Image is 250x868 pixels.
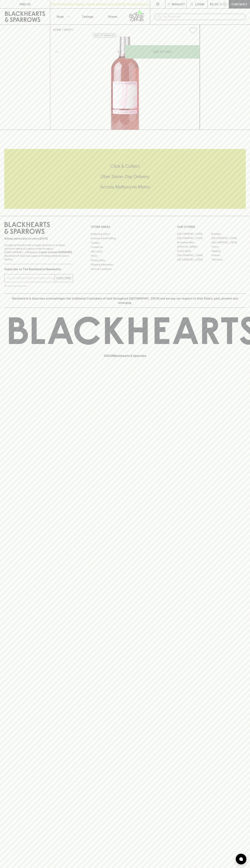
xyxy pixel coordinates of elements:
h5: Across Melbourne Metro [4,184,246,190]
p: ADD TO CART [153,50,172,54]
a: [GEOGRAPHIC_DATA] [177,258,211,262]
button: SUBSCRIBE [55,274,73,282]
p: $0.00 [210,2,218,6]
p: SUBSCRIBE [56,276,71,280]
button: Add to wishlist [93,33,116,38]
a: Bottle Drop FAQ's [91,232,159,236]
p: We will never spam you [4,284,73,288]
a: Business & Bulk Gifting [91,236,159,241]
p: Subscribe to The Blackhearts Newsletter [4,267,73,271]
img: 29365.png [50,37,200,130]
strong: Liquor License #32064953 [39,251,72,254]
img: bubble-icon [239,857,243,861]
p: Checkout [231,2,247,6]
p: Stores [108,14,117,19]
button: ADD TO CART [125,45,200,59]
p: Login [195,2,204,6]
button: Shop [50,9,75,24]
p: FIND US [19,2,31,6]
a: [GEOGRAPHIC_DATA] [177,236,211,240]
a: Thornbury [211,258,246,262]
a: Fitzroy [211,245,246,249]
a: Stores [100,9,125,24]
p: Shop [56,14,64,19]
a: Contact Us [91,245,159,249]
h5: Click & Collect [4,163,246,169]
a: FAQ's [91,254,159,258]
p: OUR STORES [177,225,246,229]
p: Sibling owned and run since [DATE] [4,237,73,240]
a: Gift Cards [91,249,159,254]
a: Prahran [211,253,246,258]
a: SHOP [64,28,72,31]
a: [GEOGRAPHIC_DATA] [211,240,246,245]
a: Brunswick West [177,240,211,245]
a: [GEOGRAPHIC_DATA] [177,232,211,236]
div: Call to action block [4,149,246,209]
a: [GEOGRAPHIC_DATA] [177,253,211,258]
a: HOME [53,28,61,31]
a: Terms & Conditions [91,267,159,271]
input: Try "Pinot noir" [163,14,243,20]
a: Careers [91,241,159,245]
a: [PERSON_NAME] [177,245,211,249]
button: Add to wishlist [188,26,198,35]
a: [GEOGRAPHIC_DATA] [211,236,246,240]
a: Braddon [211,232,246,236]
p: 0 [224,3,226,5]
input: e.g. jane@blackheartsandsparrows.com.au [7,275,55,281]
a: Fitzroy North [177,249,211,253]
p: Wishlist [172,2,185,6]
h5: Uber Same-Day Delivery [4,174,246,179]
a: Privacy Policy [91,258,159,262]
a: Shipping Information [91,263,159,267]
p: Blackhearts & Sparrows acknowledges the traditional Custodians of land throughout [GEOGRAPHIC_DAT... [7,296,243,305]
p: OTHER AREAS [91,225,159,229]
p: It is against the law to sell or supply alcohol to, or to obtain alcohol on behalf of a person un... [4,243,73,261]
a: Geelong [211,249,246,253]
p: Tastings [82,14,93,19]
a: Tastings [75,9,100,24]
